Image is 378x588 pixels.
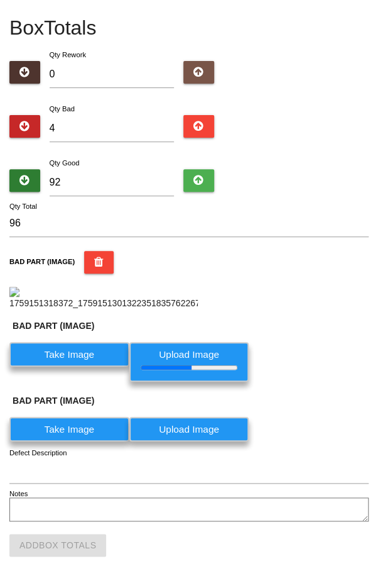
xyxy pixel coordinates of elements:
label: Qty Good [50,159,80,167]
label: Qty Total [9,201,37,212]
label: Qty Bad [50,105,75,113]
progress: Upload Image [141,363,237,372]
h4: Box Totals [9,17,369,39]
label: Defect Description [9,448,67,458]
b: BAD PART (IMAGE) [13,396,94,406]
label: Upload Image [129,342,249,381]
label: Take Image [9,417,129,441]
label: Upload Image [129,417,249,441]
label: Notes [9,489,28,499]
img: 1759151318372_17591513013223518357622678427874.jpg [9,287,198,310]
button: BAD PART (IMAGE) [84,251,114,274]
b: BAD PART (IMAGE) [9,258,75,265]
label: Take Image [9,342,129,367]
label: Qty Rework [50,51,86,58]
b: BAD PART (IMAGE) [13,321,94,331]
